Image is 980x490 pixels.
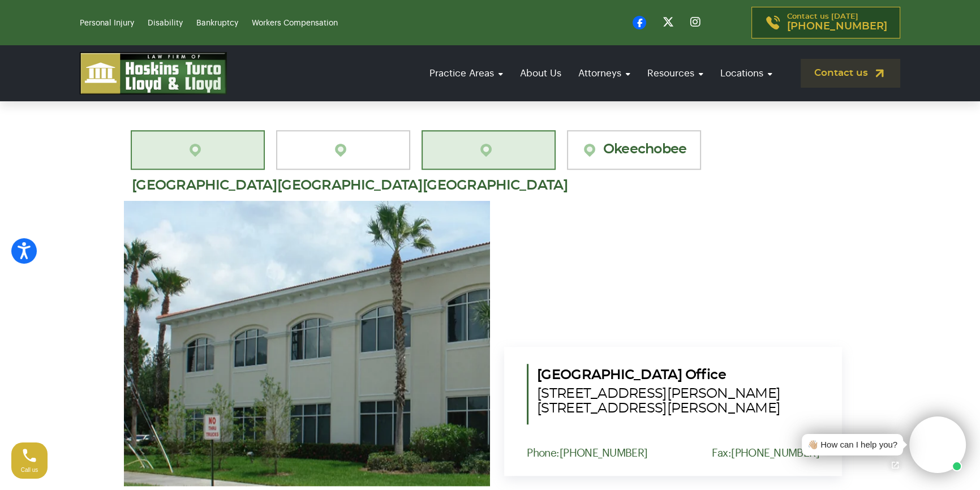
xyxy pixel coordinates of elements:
a: Locations [715,57,778,89]
a: Contact us [801,59,900,88]
a: [PHONE_NUMBER] [560,448,648,458]
a: [GEOGRAPHIC_DATA][PERSON_NAME] [276,130,410,170]
a: Attorneys [573,57,636,89]
p: Contact us [DATE] [787,13,887,32]
img: logo [80,52,227,94]
p: Phone: [527,447,648,459]
a: Bankruptcy [196,19,238,27]
a: Contact us [DATE][PHONE_NUMBER] [751,7,900,38]
img: location [187,142,209,158]
img: PSL Office [124,201,490,486]
a: [GEOGRAPHIC_DATA][PERSON_NAME] [131,130,265,170]
p: Fax: [712,447,819,459]
a: Workers Compensation [252,19,338,27]
a: Open chat [883,453,907,477]
img: location [333,142,354,158]
a: [PHONE_NUMBER] [731,448,819,458]
a: Disability [148,19,183,27]
a: About Us [514,57,567,89]
img: location [582,142,603,158]
span: [PHONE_NUMBER] [787,21,887,32]
a: Okeechobee [567,130,701,170]
a: Personal Injury [80,19,134,27]
div: 👋🏼 How can I help you? [807,439,897,452]
img: location [478,142,500,158]
a: Resources [642,57,709,89]
a: Practice Areas [424,57,509,89]
a: [GEOGRAPHIC_DATA] [422,130,556,170]
h5: [GEOGRAPHIC_DATA] Office [537,364,819,416]
span: Call us [21,467,38,473]
span: [STREET_ADDRESS][PERSON_NAME] [STREET_ADDRESS][PERSON_NAME] [537,386,819,416]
